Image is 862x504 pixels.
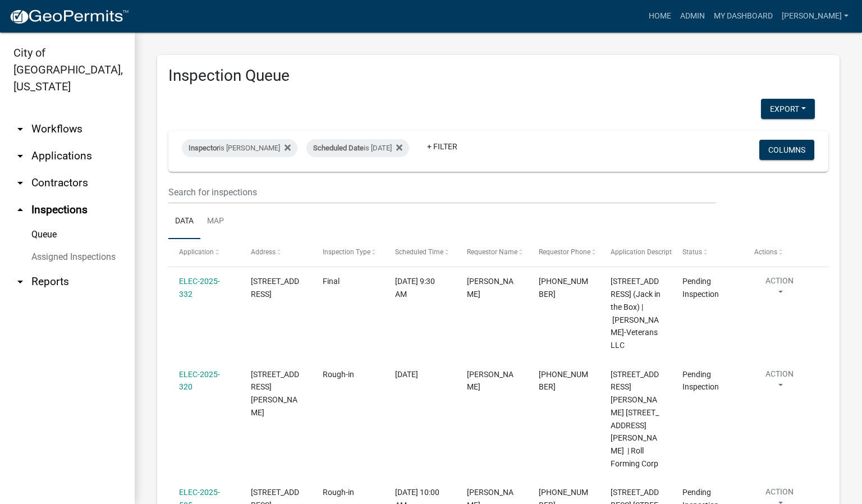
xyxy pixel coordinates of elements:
[306,139,409,157] div: is [DATE]
[384,239,456,266] datatable-header-cell: Scheduled Time
[600,239,672,266] datatable-header-cell: Application Description
[456,239,528,266] datatable-header-cell: Requestor Name
[539,248,590,256] span: Requestor Phone
[240,239,312,266] datatable-header-cell: Address
[682,370,719,392] span: Pending Inspection
[168,66,828,85] h3: Inspection Queue
[13,203,27,217] i: arrow_drop_up
[168,204,200,240] a: Data
[168,239,240,266] datatable-header-cell: Application
[611,248,681,256] span: Application Description
[611,277,661,350] span: 1711 Veterans Parkway 1711 veterans Parkway (Jack in the Box) | Sprigler-Veterans LLC
[539,370,588,392] span: 502-803-6541
[13,275,27,288] i: arrow_drop_down
[754,248,777,256] span: Actions
[313,144,364,152] span: Scheduled Date
[395,368,446,381] div: [DATE]
[323,370,354,379] span: Rough-in
[13,176,27,190] i: arrow_drop_down
[709,6,777,27] a: My Dashboard
[189,144,219,152] span: Inspector
[754,368,805,396] button: Action
[672,239,744,266] datatable-header-cell: Status
[13,122,27,136] i: arrow_drop_down
[754,275,805,303] button: Action
[777,6,853,27] a: [PERSON_NAME]
[682,277,719,299] span: Pending Inspection
[251,370,299,417] span: 1205 BROWN FORMAN ROAD
[168,181,716,204] input: Search for inspections
[467,277,513,299] span: JACOB
[251,277,299,299] span: 1711 Veterans Parkway
[682,248,702,256] span: Status
[744,239,815,266] datatable-header-cell: Actions
[323,488,354,497] span: Rough-in
[676,6,709,27] a: Admin
[418,136,466,157] a: + Filter
[179,248,214,256] span: Application
[611,370,659,468] span: 1205 BROWN FORMAN ROAD 1205 Brown Forman Road | Roll Forming Corp
[395,248,443,256] span: Scheduled Time
[323,248,370,256] span: Inspection Type
[312,239,384,266] datatable-header-cell: Inspection Type
[759,140,814,160] button: Columns
[251,248,276,256] span: Address
[323,277,340,286] span: Final
[395,275,446,301] div: [DATE] 9:30 AM
[528,239,600,266] datatable-header-cell: Requestor Phone
[644,6,676,27] a: Home
[761,99,815,119] button: Export
[467,248,517,256] span: Requestor Name
[200,204,231,240] a: Map
[179,370,220,392] a: ELEC-2025-320
[13,149,27,163] i: arrow_drop_down
[467,370,513,392] span: Ricky Ratliff
[182,139,297,157] div: is [PERSON_NAME]
[179,277,220,299] a: ELEC-2025-332
[539,277,588,299] span: 502-665-9135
